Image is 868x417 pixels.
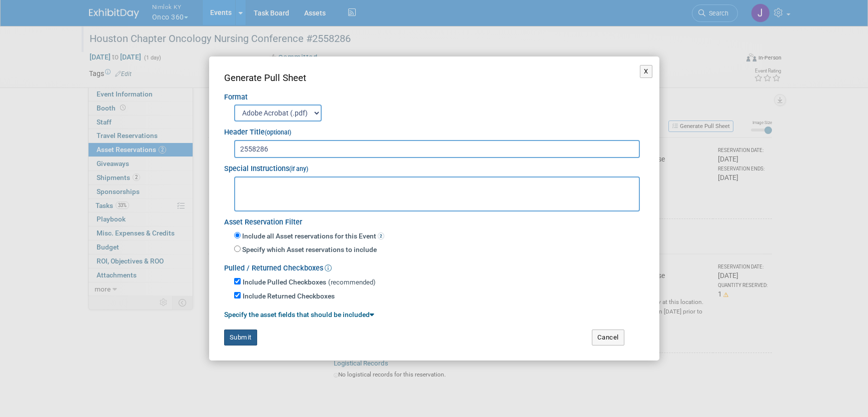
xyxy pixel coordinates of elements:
button: Submit [224,329,257,345]
small: (optional) [265,129,291,136]
label: Specify which Asset reservations to include [241,245,377,255]
div: Header Title [224,121,644,138]
button: Cancel [592,329,624,345]
span: (recommended) [328,278,376,286]
div: Special Instructions [224,158,644,174]
label: Include Returned Checkboxes [243,291,335,301]
div: Pulled / Returned Checkboxes [224,257,644,274]
small: (if any) [289,165,308,172]
a: Specify the asset fields that should be included [224,310,374,318]
div: Format [224,85,644,103]
div: Generate Pull Sheet [224,71,644,85]
span: 2 [378,232,384,239]
label: Include all Asset reservations for this Event [241,231,384,241]
label: Include Pulled Checkboxes [243,277,326,287]
button: X [640,65,652,78]
div: Asset Reservation Filter [224,211,644,228]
